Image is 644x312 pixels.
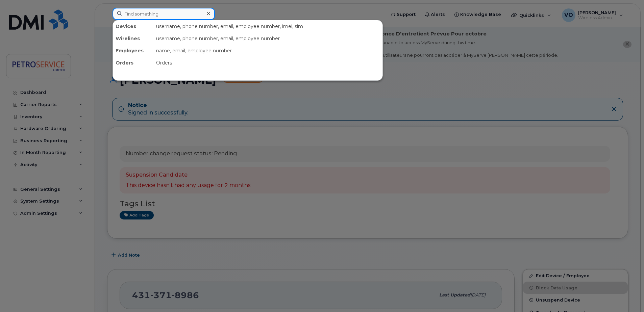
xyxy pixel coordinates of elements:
[113,20,153,32] div: Devices
[153,57,382,69] div: Orders
[113,32,153,45] div: Wirelines
[153,45,382,57] div: name, email, employee number
[153,32,382,45] div: username, phone number, email, employee number
[153,20,382,32] div: username, phone number, email, employee number, imei, sim
[113,45,153,57] div: Employees
[113,57,153,69] div: Orders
